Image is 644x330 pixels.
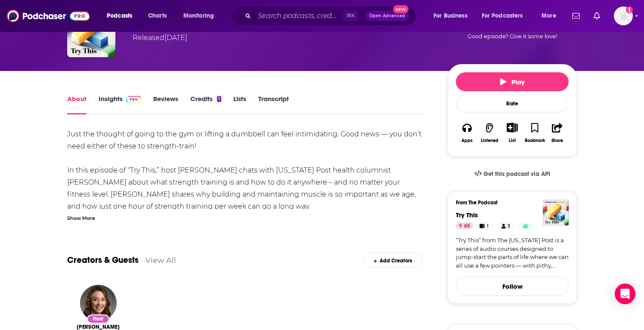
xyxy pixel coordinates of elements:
span: Good episode? Give it some love! [468,33,557,40]
div: Host [87,315,109,324]
a: About [67,95,87,114]
span: Get this podcast via API [483,170,550,178]
a: View All [146,256,176,265]
div: 1 [217,96,221,102]
span: In this episode of “Try This,” host [PERSON_NAME] chats with [US_STATE] Post health columnist [PE... [67,166,416,210]
div: Show More ButtonList [501,117,523,148]
span: 1 [487,222,489,231]
span: Open Advanced [369,14,405,18]
a: Creators & Guests [67,255,139,265]
img: User Profile [614,6,633,25]
span: For Business [433,10,468,22]
div: Apps [461,138,473,143]
a: 65 [456,222,474,229]
span: Logged in as abrown7 [614,6,633,25]
span: Charts [148,10,167,22]
svg: Add a profile image [626,6,633,13]
span: Monitoring [183,10,214,22]
a: Transcript [258,95,289,114]
img: Strength Training – Get stronger to live longer [67,9,115,57]
span: 65 [464,222,470,231]
button: Follow [456,277,569,296]
h3: From The Podcast [456,200,562,206]
button: Show More Button [503,123,521,132]
span: More [542,10,556,22]
div: Share [551,138,563,143]
button: Share [546,117,569,148]
button: Show profile menu [614,6,633,25]
a: Try This [456,211,478,219]
button: open menu [427,9,478,23]
span: Podcasts [107,10,132,22]
span: 3 [508,222,510,231]
a: 3 [498,222,514,229]
button: open menu [101,9,143,23]
a: Get this podcast via API [468,163,557,185]
span: New [393,5,409,13]
input: Search podcasts, credits, & more... [254,9,343,23]
img: Podchaser - Follow, Share and Rate Podcasts [7,8,90,24]
button: open menu [177,9,225,23]
a: Show notifications dropdown [569,9,583,23]
a: Show notifications dropdown [590,9,604,23]
div: Open Intercom Messenger [615,284,635,304]
a: InsightsPodchaser Pro [99,95,141,114]
button: open menu [476,9,536,23]
a: 1 [476,222,492,229]
button: Bookmark [523,117,546,148]
button: Apps [456,117,478,148]
a: Lists [233,95,246,114]
div: Rate [456,95,569,112]
img: Cristina Quinn [80,285,117,321]
div: Add Creators [363,253,422,268]
span: ⌘ K [343,10,359,22]
button: Listened [478,117,501,148]
div: Search podcasts, credits, & more... [239,6,424,26]
a: “Try This” from The [US_STATE] Post is a series of audio courses designed to jump-start the parts... [456,236,569,270]
a: Charts [142,9,172,23]
a: Credits1 [190,95,221,114]
button: Play [456,72,569,91]
div: Listened [481,138,498,143]
div: Bookmark [525,138,545,143]
span: Just the thought of going to the gym or lifting a dumbbell can feel intimidating. Good news — you... [67,130,421,150]
a: Reviews [153,95,178,114]
div: List [509,138,516,143]
img: Podchaser Pro [126,96,141,103]
img: Try This [543,200,569,225]
div: Released [DATE] [133,33,187,43]
button: open menu [536,9,567,23]
span: Play [500,78,525,86]
button: Open AdvancedNew [365,11,409,21]
span: For Podcasters [482,10,523,22]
